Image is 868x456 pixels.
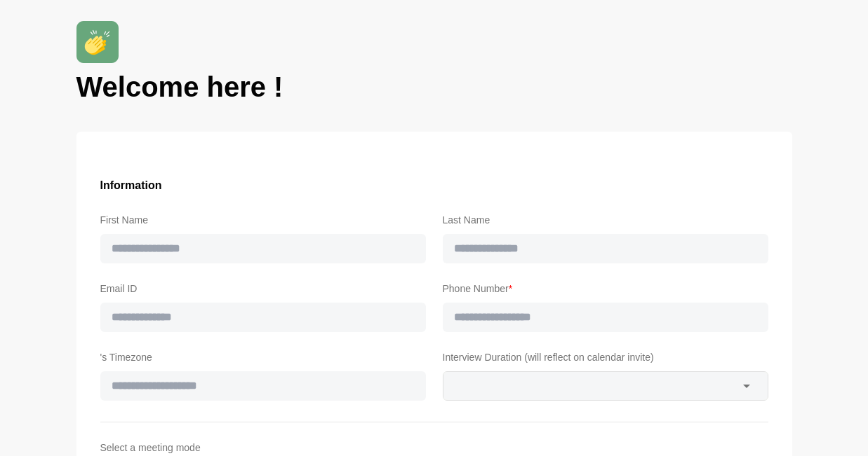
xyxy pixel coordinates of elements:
h3: Information [100,177,768,195]
h1: Welcome here ! [76,69,792,105]
label: Select a meeting mode [100,439,768,456]
label: Last Name [443,212,768,228]
label: 's Timezone [100,349,426,366]
label: First Name [100,212,426,228]
label: Email ID [100,280,426,297]
label: Phone Number [443,280,768,297]
label: Interview Duration (will reflect on calendar invite) [443,349,768,366]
